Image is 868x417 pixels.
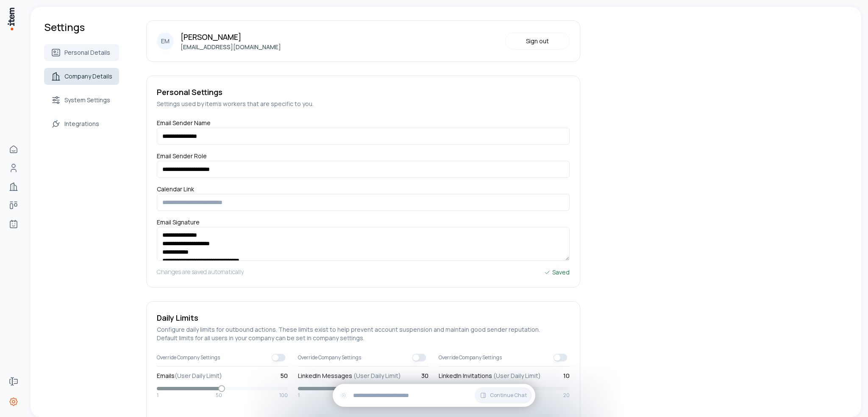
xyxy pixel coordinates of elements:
label: LinkedIn Messages [298,372,401,380]
span: (User Daily Limit) [353,372,401,380]
button: Continue Chat [475,387,532,403]
label: Email Sender Name [157,119,211,130]
h5: Daily Limits [157,312,570,324]
span: 1 [298,392,300,399]
h5: Settings used by item's workers that are specific to you. [157,100,570,108]
span: Override Company Settings [157,354,220,361]
img: Item Brain Logo [7,7,15,31]
button: Sign out [505,33,570,50]
h1: Settings [44,20,119,34]
span: Override Company Settings [298,354,361,361]
span: 50 [216,392,222,399]
label: Email Signature [157,218,200,229]
a: Integrations [44,115,119,132]
label: Calendar Link [157,185,194,196]
a: Settings [5,393,22,410]
span: 30 [421,372,428,380]
span: Override Company Settings [439,354,502,361]
span: Integrations [64,120,99,128]
span: Company Details [64,72,112,81]
span: (User Daily Limit) [175,372,222,380]
span: 100 [279,392,288,399]
a: Companies [5,178,22,195]
div: Continue Chat [333,384,535,407]
label: Email Sender Role [157,152,207,163]
p: [EMAIL_ADDRESS][DOMAIN_NAME] [181,43,281,51]
a: Deals [5,197,22,214]
label: Emails [157,372,222,380]
p: [PERSON_NAME] [181,31,281,43]
a: System Settings [44,92,119,109]
h5: Personal Settings [157,86,570,98]
span: 1 [157,392,159,399]
a: People [5,160,22,176]
span: System Settings [64,96,110,104]
a: Personal Details [44,44,119,61]
div: EM [157,33,174,50]
span: (User Daily Limit) [493,372,541,380]
span: 50 [281,372,288,380]
span: Continue Chat [490,392,527,399]
span: 10 [563,372,570,380]
span: 20 [563,392,570,399]
span: Personal Details [64,48,110,57]
label: LinkedIn Invitations [439,372,541,380]
div: Saved [544,268,570,277]
a: Company Details [44,68,119,85]
a: Agents [5,215,22,232]
a: Forms [5,373,22,390]
h5: Changes are saved automatically [157,268,244,277]
h5: Configure daily limits for outbound actions. These limits exist to help prevent account suspensio... [157,325,570,342]
a: Home [5,141,22,158]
